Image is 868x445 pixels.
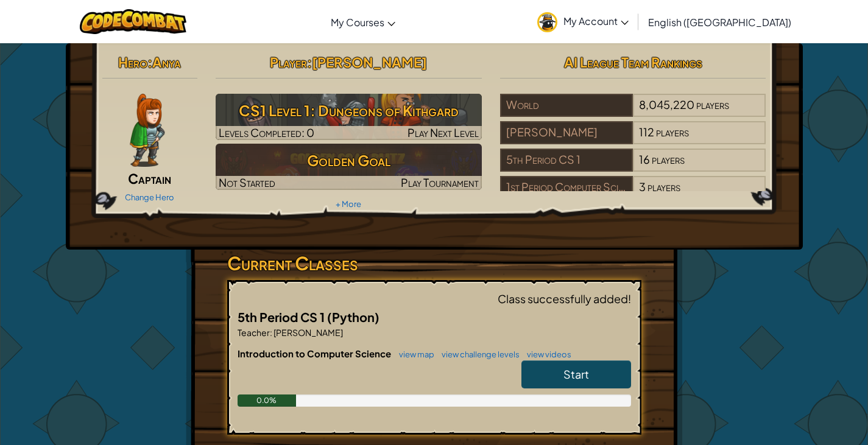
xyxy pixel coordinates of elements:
span: (Python) [327,309,379,324]
span: Player [270,54,307,71]
img: Golden Goal [216,144,482,190]
span: Levels Completed: 0 [219,125,314,139]
img: CodeCombat logo [80,9,186,34]
a: My Account [531,2,635,41]
span: My Courses [331,16,384,29]
span: [PERSON_NAME] [272,327,343,338]
span: players [696,97,729,111]
span: : [307,54,312,71]
img: CS1 Level 1: Dungeons of Kithgard [216,94,482,140]
span: Captain [128,170,171,187]
span: Teacher [238,327,270,338]
span: English ([GEOGRAPHIC_DATA]) [648,16,791,29]
a: 5th Period CS 116players [500,160,766,174]
a: Golden GoalNot StartedPlay Tournament [216,144,482,190]
span: 5th Period CS 1 [238,309,327,324]
span: players [652,152,685,166]
a: view map [393,349,434,359]
h3: Golden Goal [216,147,482,174]
span: 8,045,220 [639,97,694,111]
span: Hero [118,54,147,71]
span: : [270,327,272,338]
div: 0.0% [238,394,297,407]
a: Play Next Level [216,94,482,140]
img: captain-pose.png [130,94,164,167]
div: Class successfully added! [238,290,631,307]
span: [PERSON_NAME] [312,54,427,71]
span: : [147,54,152,71]
img: avatar [537,12,557,32]
a: + More [336,199,361,209]
a: view challenge levels [436,349,520,359]
span: players [647,180,680,194]
a: World8,045,220players [500,105,766,119]
h3: Current Classes [227,250,641,277]
span: Introduction to Computer Science [238,348,393,359]
span: players [656,125,689,139]
a: English ([GEOGRAPHIC_DATA]) [642,5,797,38]
span: AI League Team Rankings [564,54,702,71]
span: Play Next Level [408,125,479,139]
a: 1st Period Computer Science3players [500,187,766,201]
div: 5th Period CS 1 [500,149,633,172]
span: My Account [563,15,629,27]
span: Not Started [219,175,275,189]
div: [PERSON_NAME] [500,121,633,144]
span: Anya [152,54,181,71]
span: 16 [639,152,650,166]
span: Start [563,367,589,381]
span: Play Tournament [401,175,479,189]
div: World [500,94,633,117]
span: 3 [639,180,646,194]
a: view videos [521,349,571,359]
a: [PERSON_NAME]112players [500,133,766,147]
h3: CS1 Level 1: Dungeons of Kithgard [216,97,482,124]
span: 112 [639,125,654,139]
a: My Courses [325,5,401,38]
a: Change Hero [125,192,174,202]
div: 1st Period Computer Science [500,176,633,199]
